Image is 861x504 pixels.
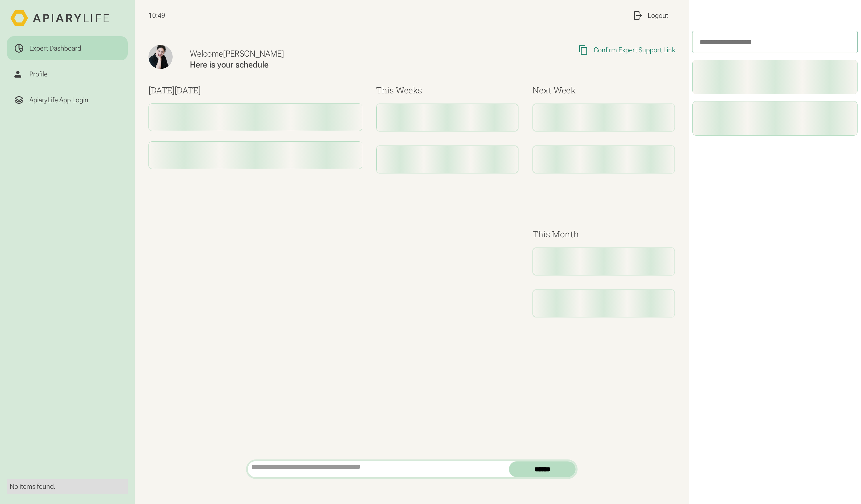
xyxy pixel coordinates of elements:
[7,62,128,86] a: Profile
[625,3,675,28] a: Logout
[594,46,675,54] div: Confirm Expert Support Link
[10,482,125,491] div: No items found.
[29,96,88,104] div: ApiaryLife App Login
[532,228,675,241] h3: This Month
[223,49,284,59] span: [PERSON_NAME]
[7,88,128,112] a: ApiaryLife App Login
[532,84,675,97] h3: Next Week
[148,84,362,97] h3: [DATE]
[148,11,165,20] span: 10:49
[7,36,128,60] a: Expert Dashboard
[175,84,201,96] span: [DATE]
[29,44,81,53] div: Expert Dashboard
[648,11,668,20] div: Logout
[190,59,431,70] div: Here is your schedule
[29,70,47,78] div: Profile
[376,84,519,97] h3: This Weeks
[190,48,431,59] div: Welcome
